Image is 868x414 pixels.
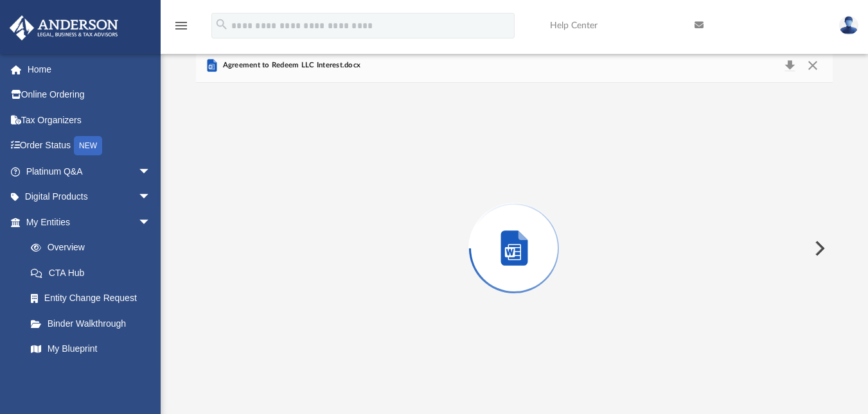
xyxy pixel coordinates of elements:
[138,209,164,236] span: arrow_drop_down
[74,136,102,155] div: NEW
[138,184,164,211] span: arrow_drop_down
[138,159,164,185] span: arrow_drop_down
[839,16,858,35] img: User Pic
[9,56,170,82] a: Home
[801,56,824,74] button: Close
[173,24,189,33] a: menu
[9,159,170,184] a: Platinum Q&Aarrow_drop_down
[9,133,170,159] a: Order StatusNEW
[215,17,229,31] i: search
[18,260,170,286] a: CTA Hub
[778,56,801,74] button: Download
[9,82,170,108] a: Online Ordering
[18,286,170,311] a: Entity Change Request
[220,60,360,71] span: Agreement to Redeem LLC Interest.docx
[18,235,170,261] a: Overview
[804,230,833,266] button: Next File
[9,107,170,133] a: Tax Organizers
[18,336,164,362] a: My Blueprint
[6,15,122,40] img: Anderson Advisors Platinum Portal
[18,311,170,336] a: Binder Walkthrough
[9,184,170,210] a: Digital Productsarrow_drop_down
[18,361,170,387] a: Tax Due Dates
[9,209,170,235] a: My Entitiesarrow_drop_down
[173,18,189,33] i: menu
[196,49,833,414] div: Preview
